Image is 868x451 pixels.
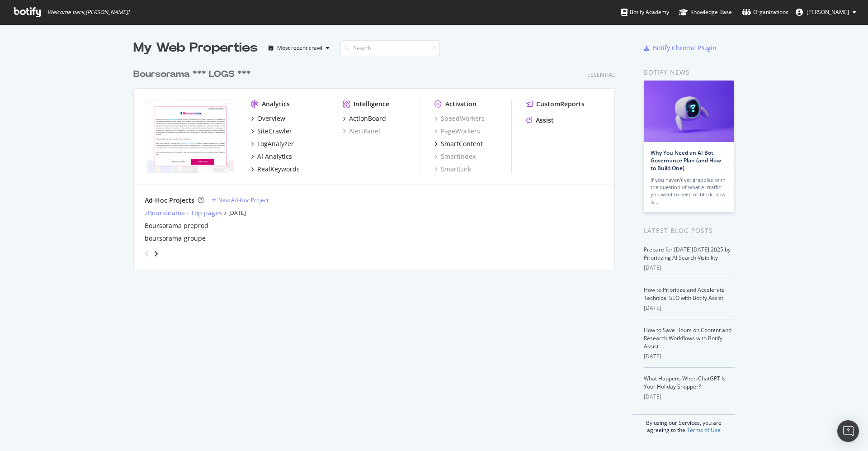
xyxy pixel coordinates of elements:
div: Botify Chrome Plugin [653,43,717,52]
div: angle-right [153,249,159,258]
a: SmartIndex [434,152,476,161]
div: Analytics [262,100,290,109]
div: RealKeywords [257,165,300,174]
div: Assist [536,116,554,125]
a: zBoursorama - Top pages [145,209,222,218]
button: Most recent crawl [265,41,333,55]
div: angle-left [141,247,153,261]
span: Welcome back, [PERSON_NAME] ! [47,9,129,16]
div: Botify Academy [621,8,669,17]
a: Botify Chrome Plugin [644,43,717,52]
a: LogAnalyzer [251,139,294,148]
div: If you haven’t yet grappled with the question of what AI traffic you want to keep or block, now is… [651,176,727,205]
div: Intelligence [354,100,389,109]
div: Organizations [742,8,788,17]
div: SmartContent [441,139,483,148]
div: Open Intercom Messenger [837,420,859,442]
a: boursorama-groupe [145,234,206,243]
div: ActionBoard [349,114,386,123]
div: Activation [445,100,476,109]
div: LogAnalyzer [257,139,294,148]
a: Boursorama preprod [145,221,208,230]
a: SpeedWorkers [434,114,485,123]
div: Most recent crawl [277,45,322,51]
a: New Ad-Hoc Project [212,196,269,204]
a: AI Analytics [251,152,292,161]
span: Emmanuelle Cariou [807,8,849,16]
a: How to Prioritize and Accelerate Technical SEO with Botify Assist [644,286,725,302]
div: SiteCrawler [257,127,292,136]
div: AI Analytics [257,152,292,161]
div: By using our Services, you are agreeing to the [632,414,735,434]
a: SmartLink [434,165,471,174]
a: RealKeywords [251,165,300,174]
a: SiteCrawler [251,127,292,136]
input: Search [340,40,440,56]
img: Why You Need an AI Bot Governance Plan (and How to Build One) [644,81,734,142]
a: PageWorkers [434,127,480,136]
a: ActionBoard [343,114,386,123]
div: Botify news [644,67,735,77]
img: boursorama.com [145,100,236,173]
a: Assist [526,116,554,125]
a: SmartContent [434,139,483,148]
div: Ad-Hoc Projects [145,196,194,205]
div: CustomReports [536,100,585,109]
a: Terms of Use [687,426,721,434]
div: Overview [257,114,285,123]
a: What Happens When ChatGPT Is Your Holiday Shopper? [644,375,726,390]
a: AlertPanel [343,127,380,136]
div: Knowledge Base [679,8,732,17]
div: Latest Blog Posts [644,226,735,236]
a: CustomReports [526,100,585,109]
div: [DATE] [644,352,735,361]
a: How to Save Hours on Content and Research Workflows with Botify Assist [644,326,731,350]
a: Prepare for [DATE][DATE] 2025 by Prioritizing AI Search Visibility [644,246,731,261]
a: Why You Need an AI Bot Governance Plan (and How to Build One) [651,149,721,172]
div: [DATE] [644,264,735,272]
div: My Web Properties [133,39,258,57]
div: New Ad-Hoc Project [218,196,269,204]
a: [DATE] [228,209,246,217]
a: Overview [251,114,285,123]
button: [PERSON_NAME] [788,5,863,19]
div: [DATE] [644,304,735,312]
div: [DATE] [644,393,735,401]
div: Essential [587,71,615,79]
div: grid [133,57,622,270]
